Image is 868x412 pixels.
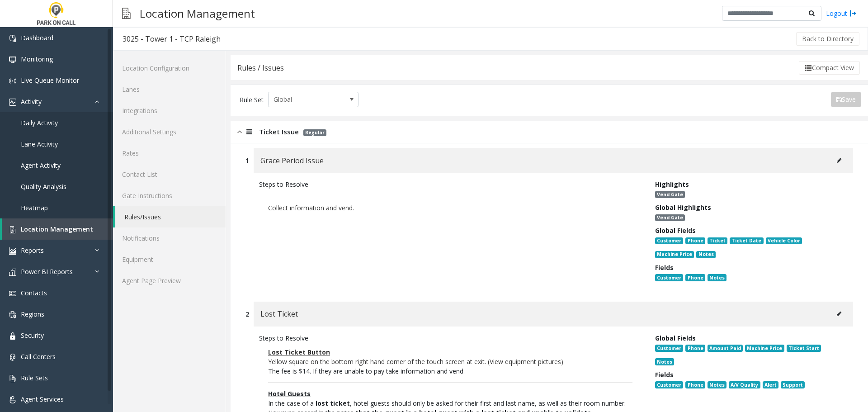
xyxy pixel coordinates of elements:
[259,333,642,343] div: Steps to Resolve
[268,389,311,398] u: Hotel Guests
[763,381,778,388] span: Alert
[655,237,683,245] span: Customer
[21,97,42,106] span: Activity
[21,246,44,255] span: Reports
[245,309,249,319] div: 2
[655,263,674,272] span: Fields
[21,118,58,127] span: Daily Activity
[655,226,696,235] span: Global Fields
[796,32,859,46] button: Back to Directory
[268,399,314,407] span: In the case of a
[113,185,226,206] a: Gate Instructions
[21,33,53,42] span: Dashboard
[21,267,73,276] span: Power BI Reports
[730,237,763,245] span: Ticket Date
[9,375,16,382] img: 'icon'
[708,381,726,388] span: Notes
[708,274,726,281] span: Notes
[269,92,340,107] span: Global
[21,331,44,340] span: Security
[113,57,226,79] a: Location Configuration
[9,354,16,361] img: 'icon'
[9,269,16,276] img: 'icon'
[696,251,715,258] span: Notes
[21,374,48,382] span: Rule Sets
[113,227,226,249] a: Notifications
[655,345,683,352] span: Customer
[268,348,330,356] u: Lost Ticket Button
[655,381,683,388] span: Customer
[655,180,689,189] span: Highlights
[316,399,350,407] span: lost ticket
[655,191,685,198] span: Vend Gate
[303,129,326,136] span: Regular
[113,121,226,142] a: Additional Settings
[21,161,61,170] span: Agent Activity
[135,2,259,24] h3: Location Management
[745,345,784,352] span: Machine Price
[9,396,16,403] img: 'icon'
[113,270,226,291] a: Agent Page Preview
[21,310,44,318] span: Regions
[260,155,324,166] span: Grace Period Issue
[245,156,249,165] div: 1
[831,92,861,107] button: Save
[685,237,705,245] span: Phone
[259,127,299,137] span: Ticket Issue
[122,2,131,24] img: pageIcon
[655,203,711,212] span: Global Highlights
[781,381,805,388] span: Support
[655,334,696,342] span: Global Fields
[115,206,226,227] a: Rules/Issues
[685,274,705,281] span: Phone
[708,237,727,245] span: Ticket
[826,9,857,18] a: Logout
[799,61,860,75] button: Compact View
[113,164,226,185] a: Contact List
[685,345,705,352] span: Phone
[237,62,284,74] div: Rules / Issues
[21,352,56,361] span: Call Centers
[2,218,113,240] a: Location Management
[268,357,563,366] span: Yellow square on the bottom right hand corner of the touch screen at exit. (View equipment pictures)
[685,381,705,388] span: Phone
[268,203,632,213] div: Collect information and vend.
[787,345,821,352] span: Ticket Start
[21,225,93,233] span: Location Management
[9,332,16,340] img: 'icon'
[123,33,221,45] div: 3025 - Tower 1 - TCP Raleigh
[9,99,16,106] img: 'icon'
[21,289,47,297] span: Contacts
[766,237,802,245] span: Vehicle Color
[655,251,694,258] span: Machine Price
[9,77,16,85] img: 'icon'
[21,76,79,85] span: Live Queue Monitor
[9,311,16,318] img: 'icon'
[655,370,674,379] span: Fields
[21,55,53,63] span: Monitoring
[113,100,226,121] a: Integrations
[240,92,264,107] div: Rule Set
[708,345,743,352] span: Amount Paid
[9,226,16,233] img: 'icon'
[21,140,58,148] span: Lane Activity
[21,395,64,403] span: Agent Services
[113,142,226,164] a: Rates
[9,247,16,255] img: 'icon'
[729,381,760,388] span: A/V Quality
[237,127,242,137] img: opened
[655,214,685,222] span: Vend Gate
[113,249,226,270] a: Equipment
[9,56,16,63] img: 'icon'
[849,9,857,18] img: logout
[9,35,16,42] img: 'icon'
[268,366,632,376] p: The fee is $14. If they are unable to pay take information and vend.
[655,358,674,365] span: Notes
[259,180,642,189] div: Steps to Resolve
[21,182,66,191] span: Quality Analysis
[113,79,226,100] a: Lanes
[9,290,16,297] img: 'icon'
[21,204,48,212] span: Heatmap
[655,274,683,281] span: Customer
[260,308,298,320] span: Lost Ticket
